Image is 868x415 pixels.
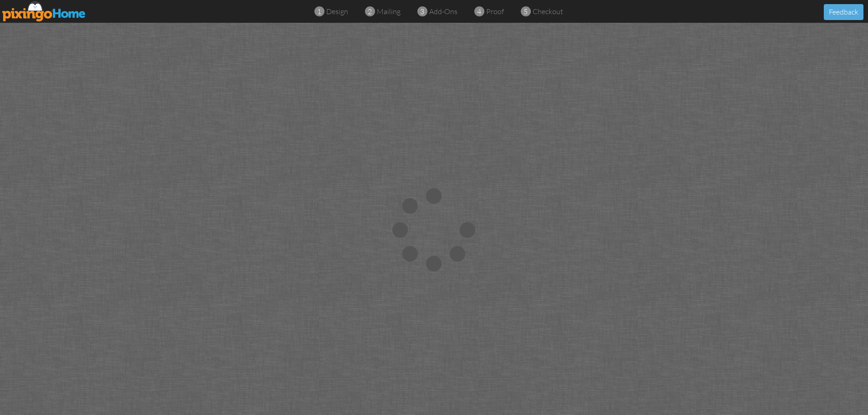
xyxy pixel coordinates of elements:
span: add-ons [429,7,457,16]
img: pixingo logo [2,1,86,21]
span: 3 [420,6,424,17]
span: mailing [377,7,401,16]
button: Feedback [824,4,863,20]
span: proof [486,7,504,16]
span: checkout [533,7,563,16]
span: 4 [477,6,481,17]
span: 1 [317,6,321,17]
span: 2 [368,6,372,17]
span: design [326,7,348,16]
span: 5 [524,6,528,17]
